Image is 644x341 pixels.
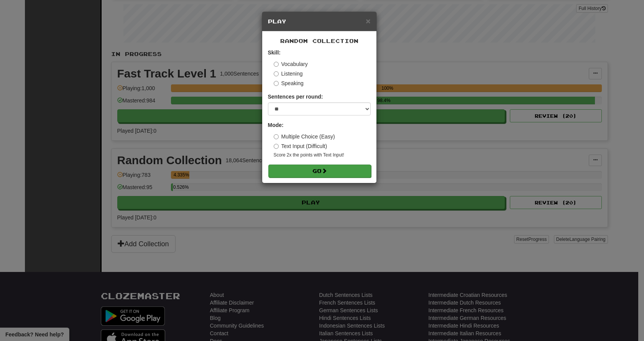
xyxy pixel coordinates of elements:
[268,122,284,128] strong: Mode:
[274,81,279,86] input: Speaking
[268,93,323,100] label: Sentences per round:
[274,70,303,77] label: Listening
[366,17,370,25] button: Close
[280,38,358,44] span: Random Collection
[274,71,279,76] input: Listening
[366,16,370,25] span: ×
[274,142,327,150] label: Text Input (Difficult)
[274,79,304,87] label: Speaking
[274,152,371,158] small: Score 2x the points with Text Input !
[274,144,279,149] input: Text Input (Difficult)
[274,62,279,67] input: Vocabulary
[274,134,279,139] input: Multiple Choice (Easy)
[268,49,281,56] strong: Skill:
[274,60,308,68] label: Vocabulary
[268,18,371,25] h5: Play
[274,133,335,140] label: Multiple Choice (Easy)
[268,165,371,178] button: Go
